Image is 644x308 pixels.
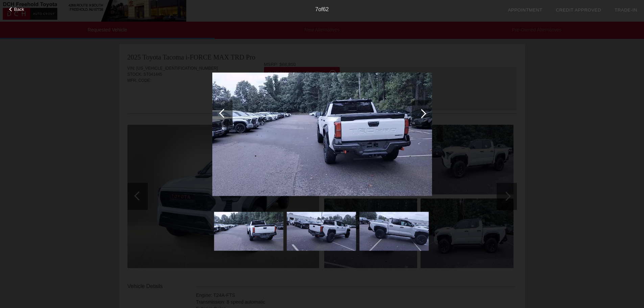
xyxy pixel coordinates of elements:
span: 7 [315,6,318,12]
span: 62 [323,6,329,12]
img: 38f6e125da28018c866abcb2e3cdfde0x.jpg [212,72,432,196]
img: 38f6e125da28018c866abcb2e3cdfde0x.jpg [214,212,283,251]
a: Trade-In [615,7,637,13]
img: 3b46bdf086cdfbb40eada741f754460fx.jpg [359,212,429,251]
img: 53e8d01fb747495200e7de20a7f786d0x.jpg [287,212,356,251]
a: Credit Approved [556,7,601,13]
span: Back [14,7,24,12]
a: Appointment [508,7,542,13]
